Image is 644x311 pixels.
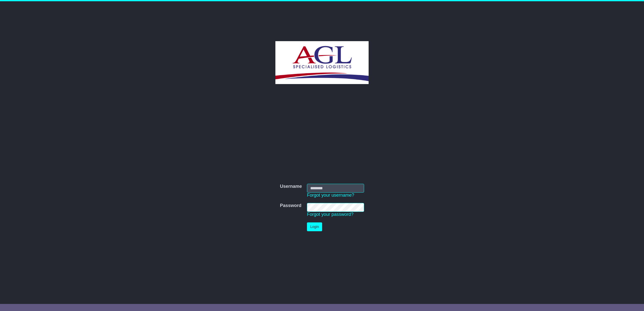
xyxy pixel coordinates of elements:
a: Forgot your password? [307,212,353,217]
label: Username [280,184,302,189]
a: Forgot your username? [307,193,354,198]
button: Login [307,222,322,231]
img: AGL SPECIALISED LOGISTICS [275,41,369,84]
label: Password [280,203,301,209]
